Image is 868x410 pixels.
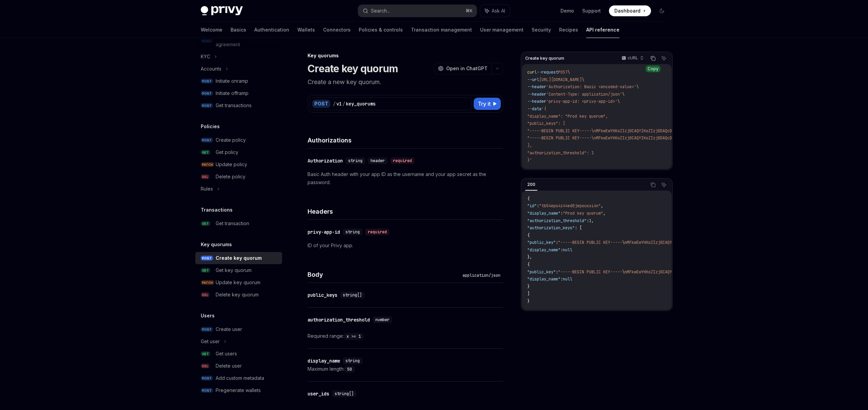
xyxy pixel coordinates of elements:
[649,54,657,63] button: Copy the contents from the code block
[201,122,220,131] h5: Policies
[563,276,572,282] span: null
[201,337,220,346] div: Get user
[201,364,210,369] span: DEL
[614,7,640,14] span: Dashboard
[308,170,503,187] p: Basic Auth header with your app ID as the username and your app secret as the password.
[195,75,282,87] a: POSTInitiate onramp
[460,272,503,279] div: application/json
[586,22,619,38] a: API reference
[622,240,627,245] span: \n
[527,150,594,156] span: "authorization_threshold": 1
[466,8,473,14] span: ⌘ K
[308,77,503,87] p: Create a new key quorum.
[201,103,213,108] span: POST
[312,100,330,108] div: POST
[216,266,252,274] div: Get key quorum
[478,100,491,108] span: Try it
[195,158,282,171] a: PATCHUpdate policy
[527,99,546,104] span: --header
[527,218,587,223] span: "authorization_threshold"
[195,146,282,158] a: GETGet policy
[537,203,539,209] span: :
[201,79,213,84] span: POST
[201,388,213,393] span: POST
[575,225,582,231] span: : [
[527,84,546,90] span: --header
[195,323,282,335] a: POSTCreate user
[216,148,238,156] div: Get policy
[559,22,578,38] a: Recipes
[201,174,210,179] span: DEL
[216,254,262,262] div: Create key quorum
[231,22,246,38] a: Basics
[344,366,355,373] code: 50
[622,92,625,97] span: \
[195,217,282,230] a: GETGet transaction
[216,89,249,97] div: Initiate offramp
[342,100,345,107] div: /
[201,91,213,96] span: POST
[560,7,574,14] a: Demo
[617,99,620,104] span: \
[216,291,259,299] div: Delete key quorum
[308,241,503,250] p: ID of your Privy app.
[201,351,210,356] span: GET
[591,218,594,223] span: ,
[195,289,282,301] a: DELDelete key quorum
[582,7,601,14] a: Support
[525,56,564,61] span: Create key quorum
[216,136,246,144] div: Create policy
[527,269,556,275] span: "public_key"
[216,374,264,382] div: Add custom metadata
[556,240,558,245] span: :
[527,225,575,231] span: "authorization_keys"
[216,101,252,110] div: Get transactions
[195,171,282,183] a: DELDelete policy
[527,233,530,238] span: {
[201,162,214,167] span: PATCH
[308,390,329,397] div: user_ids
[582,77,584,82] span: \
[308,292,337,298] div: public_keys
[195,384,282,396] a: POSTPregenerate wallets
[527,203,537,209] span: "id"
[527,262,530,267] span: {
[308,316,370,323] div: authorization_threshold
[216,386,261,394] div: Pregenerate wallets
[348,158,362,163] span: string
[201,53,210,61] div: KYC
[371,158,385,163] span: header
[216,278,260,287] div: Update key quorum
[308,357,340,364] div: display_name
[201,280,214,285] span: PATCH
[563,211,603,216] span: "Prod key quorum"
[532,22,551,38] a: Security
[527,70,537,75] span: curl
[346,229,360,235] span: string
[201,327,213,332] span: POST
[308,270,460,279] h4: Body
[474,98,501,110] button: Try it
[308,136,503,145] h4: Authorizations
[558,269,622,275] span: "-----BEGIN PUBLIC KEY-----
[390,157,415,164] div: required
[336,100,342,107] div: v1
[539,77,582,82] span: [URL][DOMAIN_NAME]
[216,219,249,228] div: Get transaction
[527,276,560,282] span: "display_name"
[333,100,336,107] div: /
[216,350,237,358] div: Get users
[308,229,340,235] div: privy-app-id
[556,269,558,275] span: :
[527,247,560,253] span: "display_name"
[201,312,215,320] h5: Users
[627,269,779,275] span: MFkwEwYHKoZIzj0CAQYIKoZIzj0DAQcDQgAErzZtQr/bMIh3Y8f9ZqseB9i/AfjQ
[659,54,668,63] button: Ask AI
[201,138,213,143] span: POST
[365,229,390,235] div: required
[636,84,639,90] span: \
[527,254,532,260] span: },
[560,276,563,282] span: :
[201,22,222,38] a: Welcome
[560,211,563,216] span: :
